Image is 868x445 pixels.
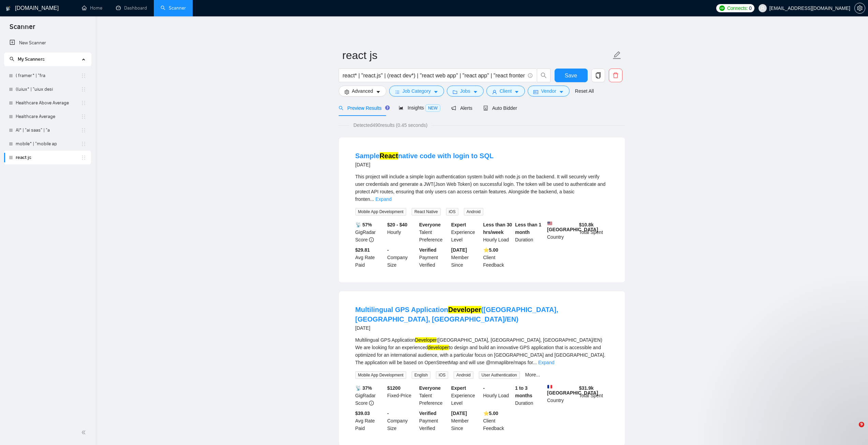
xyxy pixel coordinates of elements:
span: caret-down [376,89,381,94]
b: - [483,385,485,391]
button: copy [591,69,605,82]
span: Connects: [727,4,748,12]
b: ⭐️ 5.00 [483,247,498,253]
span: search [339,106,343,110]
span: iOS [446,208,458,216]
b: $ 10.8k [579,222,594,227]
mark: React [380,152,398,160]
div: Fixed-Price [386,384,418,407]
a: setting [854,5,865,11]
div: Avg Rate Paid [354,246,386,269]
span: Auto Bidder [483,105,517,111]
span: double-left [81,429,88,436]
span: caret-down [514,89,519,94]
div: Member Since [450,246,482,269]
span: Mobile App Development [355,371,406,379]
a: Expand [376,196,392,202]
span: Insights [399,105,440,110]
b: [DATE] [451,411,467,416]
span: info-circle [369,401,374,405]
button: settingAdvancedcaret-down [339,86,386,97]
b: Everyone [419,385,441,391]
img: upwork-logo.png [719,5,725,11]
div: Total Spent [578,384,610,407]
b: $ 31.9k [579,385,594,391]
div: Payment Verified [418,246,450,269]
button: barsJob Categorycaret-down [389,86,444,97]
div: GigRadar Score [354,384,386,407]
span: This project will include a simple login authentication system build with node.js on the backend.... [355,174,606,202]
img: 🇫🇷 [547,384,552,389]
b: Expert [451,385,466,391]
b: Less than 30 hrs/week [483,222,512,235]
button: idcardVendorcaret-down [528,86,569,97]
span: holder [81,87,86,92]
span: idcard [533,89,538,94]
b: Everyone [419,222,441,227]
span: holder [81,128,86,133]
span: Preview Results [339,105,388,111]
b: Verified [419,247,437,253]
div: This project will include a simple login authentication system build with node.js on the backend.... [355,173,608,203]
a: ( framer* | "fra [16,69,81,83]
a: Multilingual GPS ApplicationDeveloper([GEOGRAPHIC_DATA], [GEOGRAPHIC_DATA], [GEOGRAPHIC_DATA]/EN) [355,306,558,323]
span: caret-down [559,89,564,94]
span: iOS [436,371,448,379]
span: copy [592,72,605,78]
span: area-chart [399,105,403,110]
b: Verified [419,411,437,416]
span: holder [81,155,86,160]
b: Expert [451,222,466,227]
img: logo [6,3,11,14]
span: folder [453,89,457,94]
span: Client [500,87,512,95]
div: Hourly Load [482,221,514,243]
div: Country [546,221,578,243]
b: - [387,411,389,416]
span: 9 [859,422,864,427]
mark: developer [428,345,449,350]
a: More... [525,372,540,377]
li: react js [4,151,91,164]
b: ⭐️ 5.00 [483,411,498,416]
span: caret-down [433,89,438,94]
div: Talent Preference [418,221,450,243]
b: 📡 37% [355,385,372,391]
li: mobile* | "mobile ap [4,137,91,151]
div: [DATE] [355,324,608,332]
img: 🇺🇸 [547,221,552,226]
div: Duration [514,221,546,243]
b: $29.81 [355,247,370,253]
iframe: Intercom live chat [845,422,861,438]
span: ... [370,196,374,202]
div: Company Size [386,246,418,269]
div: Total Spent [578,221,610,243]
b: $ 1200 [387,385,400,391]
span: My Scanners [18,56,45,62]
li: ( framer* | "fra [4,69,91,83]
a: dashboardDashboard [116,5,147,11]
a: homeHome [82,5,102,11]
span: 0 [749,4,752,12]
a: New Scanner [10,36,86,50]
b: [GEOGRAPHIC_DATA] [547,384,598,396]
span: holder [81,141,86,147]
div: Member Since [450,410,482,432]
b: [DATE] [451,247,467,253]
span: info-circle [369,237,374,242]
li: ((uiux* | "uiux desi [4,83,91,96]
a: ((uiux* | "uiux desi [16,83,81,96]
div: Company Size [386,410,418,432]
a: mobile* | "mobile ap [16,137,81,151]
b: 📡 57% [355,222,372,227]
a: Reset All [575,87,594,95]
span: English [412,371,430,379]
span: caret-down [473,89,478,94]
span: user [760,6,765,11]
b: 1 to 3 months [515,385,532,398]
div: GigRadar Score [354,221,386,243]
input: Search Freelance Jobs... [343,71,525,80]
div: Hourly [386,221,418,243]
span: notification [451,106,456,110]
